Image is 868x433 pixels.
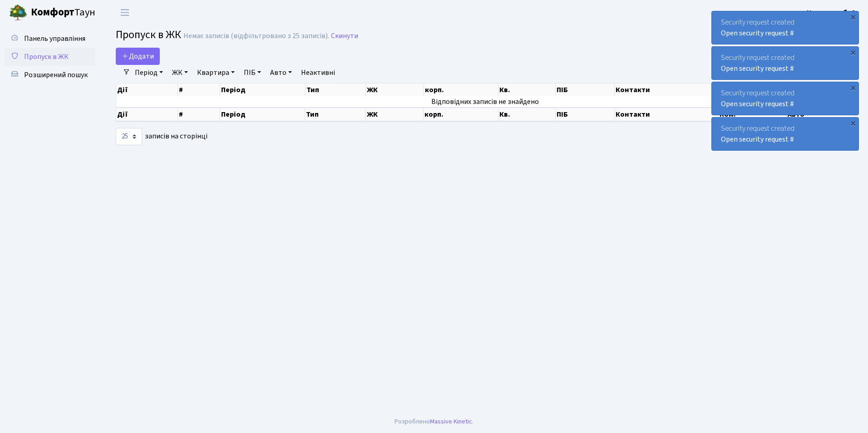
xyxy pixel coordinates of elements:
[721,28,794,38] a: Open security request #
[848,83,858,92] div: ×
[5,48,95,66] a: Пропуск в ЖК
[498,108,556,121] th: Кв.
[116,84,178,96] th: Дії
[712,47,858,79] div: Security request created
[712,11,858,44] div: Security request created
[178,108,220,121] th: #
[116,128,142,145] select: записів на сторінці
[807,8,857,18] b: Консьєрж б. 4.
[556,108,615,121] th: ПІБ
[366,108,424,121] th: ЖК
[848,118,858,128] div: ×
[848,48,858,57] div: ×
[331,32,358,40] a: Скинути
[5,30,95,48] a: Панель управління
[395,417,473,427] div: Розроблено .
[615,84,719,96] th: Контакти
[116,27,181,43] span: Пропуск в ЖК
[721,134,794,144] a: Open security request #
[712,82,858,115] div: Security request created
[24,52,69,62] span: Пропуск в ЖК
[131,65,167,80] a: Період
[848,12,858,21] div: ×
[220,84,306,96] th: Період
[122,51,154,61] span: Додати
[24,34,85,44] span: Панель управління
[116,108,178,121] th: Дії
[306,84,366,96] th: Тип
[498,84,556,96] th: Кв.
[5,66,95,84] a: Розширений пошук
[24,70,88,80] span: Розширений пошук
[366,84,424,96] th: ЖК
[721,99,794,109] a: Open security request #
[9,4,27,22] img: logo.png
[430,417,472,426] a: Massive Kinetic
[721,64,794,74] a: Open security request #
[168,65,192,80] a: ЖК
[297,65,339,80] a: Неактивні
[31,5,95,20] span: Таун
[240,65,265,80] a: ПІБ
[116,48,160,65] a: Додати
[712,118,858,150] div: Security request created
[305,108,366,121] th: Тип
[193,65,238,80] a: Квартира
[266,65,296,80] a: Авто
[183,32,329,40] div: Немає записів (відфільтровано з 25 записів).
[424,84,498,96] th: корп.
[424,108,498,121] th: корп.
[556,84,615,96] th: ПІБ
[807,7,857,18] a: Консьєрж б. 4.
[116,96,854,107] td: Відповідних записів не знайдено
[116,128,207,145] label: записів на сторінці
[615,108,719,121] th: Контакти
[178,84,220,96] th: #
[31,5,74,20] b: Комфорт
[113,5,136,20] button: Переключити навігацію
[220,108,306,121] th: Період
